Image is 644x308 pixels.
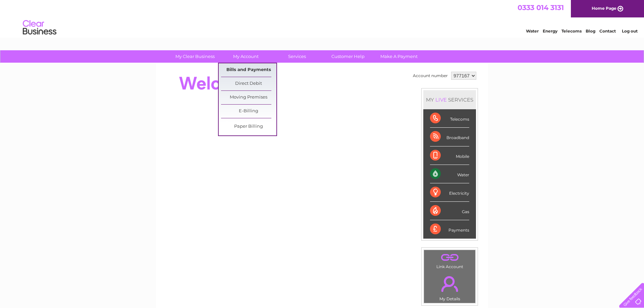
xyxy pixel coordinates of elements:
[167,50,223,63] a: My Clear Business
[526,28,539,34] a: Water
[221,105,276,118] a: E-Billing
[22,17,57,38] img: logo.png
[561,28,582,34] a: Telecoms
[221,77,276,90] a: Direct Debit
[164,4,481,33] div: Clear Business is a trading name of Verastar Limited (registered in [GEOGRAPHIC_DATA] No. 3667643...
[430,128,469,146] div: Broadband
[430,202,469,220] div: Gas
[424,270,476,303] td: My Details
[218,50,274,63] a: My Account
[269,50,325,63] a: Services
[411,70,449,81] td: Account number
[543,28,557,34] a: Energy
[221,120,276,133] a: Paper Billing
[430,183,469,202] div: Electricity
[320,50,376,63] a: Customer Help
[371,50,427,63] a: Make A Payment
[586,28,595,34] a: Blog
[622,28,638,34] a: Log out
[424,250,476,271] td: Link Account
[430,109,469,128] div: Telecoms
[434,97,448,103] div: LIVE
[423,90,476,109] div: MY SERVICES
[426,272,474,296] a: .
[430,146,469,165] div: Mobile
[518,3,564,12] a: 0333 014 3131
[430,220,469,238] div: Payments
[430,165,469,183] div: Water
[599,28,616,34] a: Contact
[221,63,276,77] a: Bills and Payments
[221,91,276,104] a: Moving Premises
[426,252,474,263] a: .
